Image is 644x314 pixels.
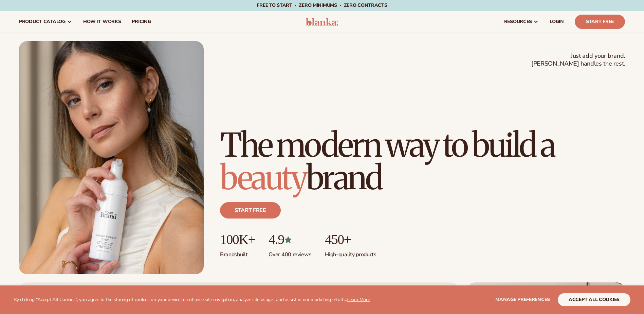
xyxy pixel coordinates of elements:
p: High-quality products [325,247,376,258]
span: product catalog [19,19,66,24]
a: LOGIN [544,11,569,33]
a: pricing [126,11,156,33]
span: resources [504,19,532,24]
p: 450+ [325,232,376,247]
span: pricing [132,19,151,24]
span: Just add your brand. [PERSON_NAME] handles the rest. [531,52,625,68]
a: Start Free [575,15,625,29]
img: Female holding tanning mousse. [19,41,204,274]
span: Manage preferences [495,296,550,303]
a: Start free [220,202,281,219]
p: 4.9 [269,232,311,247]
img: logo [306,18,338,26]
a: resources [499,11,544,33]
h1: The modern way to build a brand [220,129,625,194]
span: Free to start · ZERO minimums · ZERO contracts [257,2,387,8]
p: By clicking "Accept All Cookies", you agree to the storing of cookies on your device to enhance s... [14,297,370,303]
a: Learn More [347,296,370,303]
p: Brands built [220,247,255,258]
span: How It Works [83,19,121,24]
a: product catalog [14,11,78,33]
a: How It Works [78,11,127,33]
p: 100K+ [220,232,255,247]
button: accept all cookies [558,293,630,306]
button: Manage preferences [495,293,550,306]
span: LOGIN [550,19,564,24]
p: Over 400 reviews [269,247,311,258]
span: beauty [220,157,306,198]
